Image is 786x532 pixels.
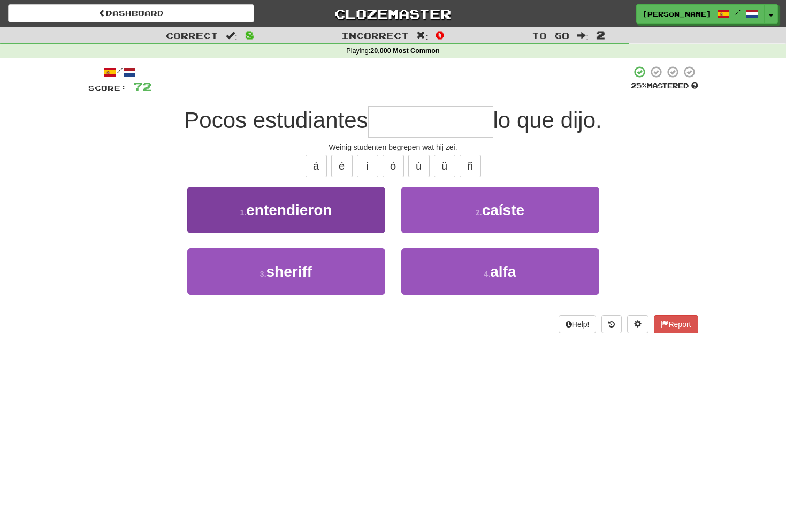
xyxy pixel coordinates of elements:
div: Weinig studenten begrepen wat hij zei. [88,142,698,153]
span: 2 [596,28,605,41]
a: Clozemaster [270,4,516,23]
button: ü [434,155,455,177]
button: ú [408,155,430,177]
a: Dashboard [8,4,254,22]
strong: 20,000 Most Common [370,47,439,55]
span: Correct [166,30,218,41]
button: 2.caíste [401,187,599,233]
button: á [306,155,327,177]
span: : [577,31,589,40]
button: 1.entendieron [187,187,385,233]
span: 8 [245,28,254,41]
span: alfa [490,263,516,280]
button: í [357,155,378,177]
span: sheriff [266,263,312,280]
div: Mastered [631,81,698,91]
div: / [88,65,151,79]
span: Incorrect [341,30,409,41]
button: ñ [460,155,481,177]
button: Help! [559,315,597,333]
button: 3.sheriff [187,248,385,295]
span: To go [532,30,569,41]
span: caíste [482,202,524,218]
span: entendieron [246,202,332,218]
span: Pocos estudiantes [184,108,368,133]
button: 4.alfa [401,248,599,295]
button: Report [654,315,698,333]
span: lo que dijo. [493,108,602,133]
span: 72 [133,80,151,93]
span: 25 % [631,81,647,90]
button: é [331,155,353,177]
span: / [735,9,741,16]
span: 0 [436,28,445,41]
span: : [416,31,428,40]
a: [PERSON_NAME] / [636,4,765,24]
small: 1 . [240,208,247,217]
button: ó [383,155,404,177]
small: 2 . [476,208,482,217]
span: : [226,31,238,40]
small: 4 . [484,270,491,278]
span: [PERSON_NAME] [642,9,712,19]
button: Round history (alt+y) [601,315,622,333]
small: 3 . [260,270,266,278]
span: Score: [88,83,127,93]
